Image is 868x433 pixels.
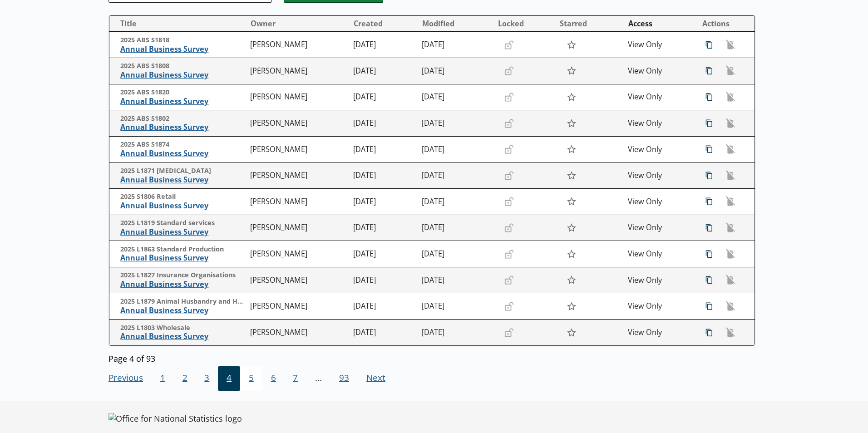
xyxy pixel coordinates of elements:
[152,366,174,391] button: 1
[120,97,246,106] span: Annual Business Survey
[120,62,246,70] span: 2025 ABS S1808
[350,267,418,293] td: [DATE]
[350,293,418,320] td: [DATE]
[247,58,350,84] td: [PERSON_NAME]
[247,16,349,31] button: Owner
[120,192,246,201] span: 2025 S1806 Retail
[418,58,493,84] td: [DATE]
[418,267,493,293] td: [DATE]
[120,201,246,211] span: Annual Business Survey
[330,366,358,391] span: 93
[350,16,418,31] button: Created
[494,16,555,31] button: Locked
[120,227,246,237] span: Annual Business Survey
[624,241,693,267] td: View Only
[247,162,350,189] td: [PERSON_NAME]
[418,189,493,215] td: [DATE]
[120,36,246,44] span: 2025 ABS S1818
[419,16,493,31] button: Modified
[350,215,418,241] td: [DATE]
[562,36,581,54] button: Star
[120,297,246,306] span: 2025 L1879 Animal Husbandry and Hunting
[108,350,755,364] div: Page 4 of 93
[562,219,581,236] button: Star
[285,366,307,391] span: 7
[174,366,196,391] button: 2
[562,62,581,79] button: Star
[120,88,246,97] span: 2025 ABS S1820
[418,162,493,189] td: [DATE]
[120,271,246,280] span: 2025 L1827 Insurance Organisations
[624,32,693,58] td: View Only
[556,16,624,31] button: Starred
[350,58,418,84] td: [DATE]
[350,320,418,346] td: [DATE]
[624,110,693,137] td: View Only
[418,84,493,110] td: [DATE]
[120,149,246,158] span: Annual Business Survey
[418,215,493,241] td: [DATE]
[120,324,246,332] span: 2025 L1803 Wholesale
[562,114,581,132] button: Star
[693,16,755,32] th: Actions
[196,366,218,391] button: 3
[625,16,692,31] button: Access
[247,189,350,215] td: [PERSON_NAME]
[120,140,246,149] span: 2025 ABS S1874
[418,293,493,320] td: [DATE]
[120,70,246,80] span: Annual Business Survey
[120,175,246,185] span: Annual Business Survey
[218,366,240,391] button: 4
[350,136,418,162] td: [DATE]
[350,84,418,110] td: [DATE]
[120,332,246,341] span: Annual Business Survey
[350,241,418,267] td: [DATE]
[562,193,581,210] button: Star
[624,189,693,215] td: View Only
[120,306,246,315] span: Annual Business Survey
[120,44,246,54] span: Annual Business Survey
[562,141,581,158] button: Star
[113,16,246,31] button: Title
[562,245,581,262] button: Star
[624,162,693,189] td: View Only
[624,136,693,162] td: View Only
[247,32,350,58] td: [PERSON_NAME]
[247,215,350,241] td: [PERSON_NAME]
[350,162,418,189] td: [DATE]
[108,413,242,424] img: Office for National Statistics logo
[562,298,581,315] button: Star
[247,320,350,346] td: [PERSON_NAME]
[358,366,394,391] button: Next
[247,110,350,137] td: [PERSON_NAME]
[624,320,693,346] td: View Only
[562,271,581,289] button: Star
[418,32,493,58] td: [DATE]
[418,320,493,346] td: [DATE]
[624,84,693,110] td: View Only
[418,110,493,137] td: [DATE]
[120,219,246,227] span: 2025 L1819 Standard services
[240,366,262,391] span: 5
[108,366,152,391] button: Previous
[120,253,246,263] span: Annual Business Survey
[120,245,246,254] span: 2025 L1863 Standard Production
[418,136,493,162] td: [DATE]
[247,84,350,110] td: [PERSON_NAME]
[562,167,581,184] button: Star
[350,32,418,58] td: [DATE]
[624,293,693,320] td: View Only
[306,366,330,391] li: ...
[350,110,418,137] td: [DATE]
[624,215,693,241] td: View Only
[262,366,285,391] button: 6
[247,293,350,320] td: [PERSON_NAME]
[247,136,350,162] td: [PERSON_NAME]
[120,123,246,132] span: Annual Business Survey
